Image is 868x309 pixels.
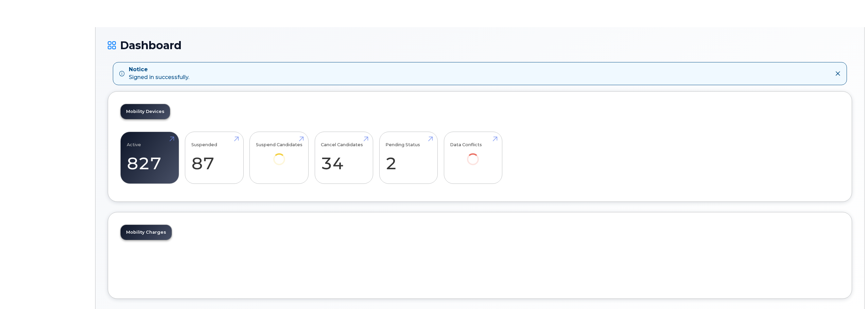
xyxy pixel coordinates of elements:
a: Cancel Candidates 34 [321,135,367,180]
a: Suspended 87 [191,135,237,180]
a: Data Conflicts [450,135,496,174]
a: Mobility Charges [121,225,172,240]
a: Suspend Candidates [256,135,302,174]
a: Mobility Devices [121,104,170,119]
strong: Notice [129,66,189,74]
a: Active 827 [127,135,173,180]
h1: Dashboard [108,39,852,51]
div: Signed in successfully. [129,66,189,81]
a: Pending Status 2 [385,135,431,180]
